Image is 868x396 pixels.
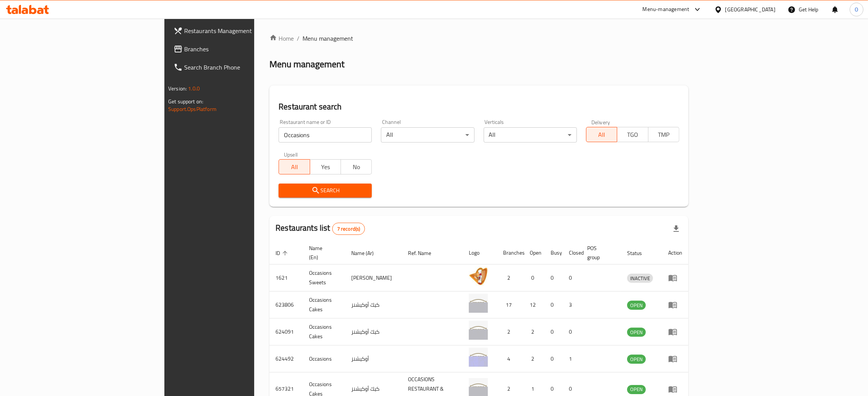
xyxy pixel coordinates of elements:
button: No [341,159,372,174]
h2: Restaurant search [279,101,679,112]
td: كيك أوكيشنز [345,291,402,318]
td: 0 [545,265,563,291]
a: Restaurants Management [167,22,309,40]
span: 1.0.0 [188,84,200,93]
td: 2 [524,318,545,345]
td: 0 [563,318,581,345]
a: Support.OpsPlatform [168,104,217,114]
span: Yes [313,162,338,173]
div: All [381,127,474,143]
a: Search Branch Phone [167,58,309,76]
div: Menu [668,354,682,363]
button: TGO [617,127,648,142]
td: 0 [545,318,563,345]
span: INACTIVE [627,274,653,283]
span: ID [276,249,290,258]
td: Occasions Cakes [303,291,345,318]
td: أوكيشنز [345,345,402,372]
div: Export file [667,220,685,238]
div: Menu [668,273,682,282]
span: Version: [168,84,187,93]
td: 0 [545,291,563,318]
img: Occasions Sweets [469,267,488,286]
div: Menu [668,300,682,309]
td: 12 [524,291,545,318]
img: Occasions Cakes [469,321,488,340]
span: Restaurants Management [184,26,303,35]
th: Logo [463,241,497,265]
div: Menu [668,385,682,394]
img: Occasions [469,348,488,367]
th: Open [524,241,545,265]
span: Menu management [303,34,353,43]
span: Branches [184,44,303,54]
span: All [282,162,307,173]
span: OPEN [627,328,646,337]
td: كيك أوكيشنز [345,318,402,345]
span: Name (En) [309,244,336,262]
h2: Restaurants list [276,222,365,235]
td: 17 [497,291,524,318]
th: Branches [497,241,524,265]
div: Menu [668,327,682,336]
div: OPEN [627,385,646,394]
label: Upsell [284,152,298,157]
span: Get support on: [168,97,203,106]
label: Delivery [591,119,610,125]
td: 0 [563,265,581,291]
div: Menu-management [643,5,690,14]
div: Total records count [332,223,365,235]
span: Status [627,249,652,258]
td: [PERSON_NAME] [345,265,402,291]
th: Closed [563,241,581,265]
span: No [344,162,369,173]
td: Occasions Cakes [303,318,345,345]
td: 3 [563,291,581,318]
td: 0 [524,265,545,291]
span: TGO [620,129,645,140]
button: All [279,159,310,174]
span: Search Branch Phone [184,63,303,72]
span: O [855,5,858,14]
td: 4 [497,345,524,372]
button: Yes [310,159,341,174]
button: TMP [648,127,679,142]
span: 7 record(s) [333,225,365,233]
img: Occasions Cakes [469,294,488,313]
td: 2 [497,318,524,345]
span: POS group [588,244,612,262]
span: OPEN [627,301,646,310]
span: All [589,129,614,140]
span: TMP [651,129,676,140]
div: OPEN [627,328,646,337]
nav: breadcrumb [269,34,688,43]
div: All [484,127,577,143]
th: Action [662,241,688,265]
td: Occasions Sweets [303,265,345,291]
div: [GEOGRAPHIC_DATA] [725,5,776,14]
td: 2 [497,265,524,291]
span: OPEN [627,385,646,394]
span: Name (Ar) [351,249,384,258]
button: All [586,127,617,142]
td: Occasions [303,345,345,372]
a: Branches [167,40,309,58]
div: OPEN [627,355,646,364]
th: Busy [545,241,563,265]
td: 2 [524,345,545,372]
span: Ref. Name [408,249,441,258]
span: Search [285,186,366,195]
span: OPEN [627,355,646,364]
td: 0 [545,345,563,372]
button: Search [279,184,372,198]
input: Search for restaurant name or ID.. [279,127,372,143]
td: 1 [563,345,581,372]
